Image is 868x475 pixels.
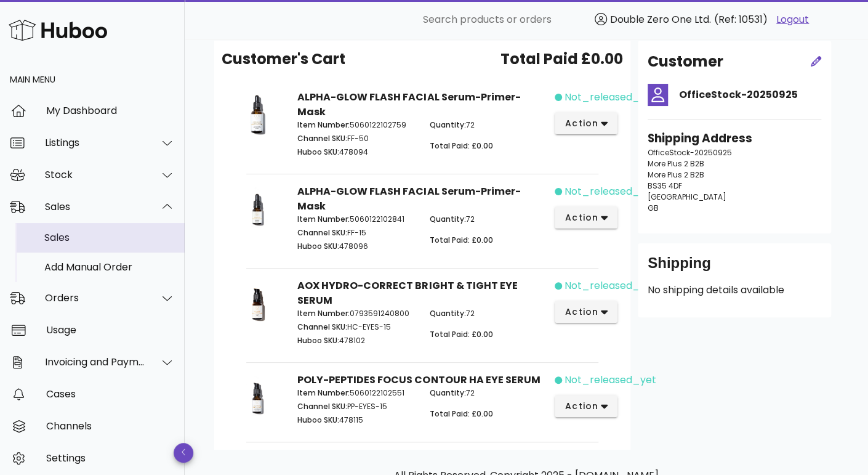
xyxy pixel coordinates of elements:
[297,133,415,144] p: FF-50
[297,388,350,398] span: Item Number:
[648,147,732,158] span: OfficeStock-20250925
[44,261,175,273] div: Add Manual Order
[297,373,540,387] strong: POLY-PEPTIDES FOCUS CONTOUR HA EYE SERUM
[565,211,599,224] span: action
[297,147,415,158] p: 478094
[297,401,415,412] p: PP-EYES-15
[297,401,347,412] span: Channel SKU:
[231,373,283,424] img: Product Image
[297,120,415,131] p: 5060122102759
[297,214,415,225] p: 5060122102841
[648,253,821,283] div: Shipping
[555,206,618,229] button: action
[297,241,339,251] span: Huboo SKU:
[555,395,618,417] button: action
[297,133,347,144] span: Channel SKU:
[45,137,145,148] div: Listings
[297,322,347,332] span: Channel SKU:
[297,388,415,399] p: 5060122102551
[555,112,618,134] button: action
[46,105,175,116] div: My Dashboard
[297,335,415,346] p: 478102
[297,241,415,252] p: 478096
[297,335,339,346] span: Huboo SKU:
[430,120,547,131] p: 72
[297,214,350,224] span: Item Number:
[297,415,415,426] p: 478115
[648,158,704,169] span: More Plus 2 B2B
[648,51,723,73] h2: Customer
[297,415,339,425] span: Huboo SKU:
[430,120,466,130] span: Quantity:
[45,169,145,181] div: Stock
[565,373,656,388] span: not_released_yet
[565,306,599,319] span: action
[297,278,517,307] strong: AOX HYDRO-CORRECT BRIGHT & TIGHT EYE SERUM
[297,227,347,238] span: Channel SKU:
[430,308,547,319] p: 72
[648,192,726,202] span: [GEOGRAPHIC_DATA]
[430,388,466,398] span: Quantity:
[46,452,175,464] div: Settings
[45,292,145,304] div: Orders
[9,17,107,43] img: Huboo Logo
[231,90,283,141] img: Product Image
[430,408,493,419] span: Total Paid: £0.00
[297,120,350,130] span: Item Number:
[46,324,175,336] div: Usage
[46,420,175,432] div: Channels
[648,169,704,180] span: More Plus 2 B2B
[500,48,623,70] span: Total Paid £0.00
[430,140,493,151] span: Total Paid: £0.00
[430,388,547,399] p: 72
[565,278,656,293] span: not_released_yet
[297,308,415,319] p: 0793591240800
[297,90,520,119] strong: ALPHA-GLOW FLASH FACIAL Serum-Primer-Mask
[430,329,493,339] span: Total Paid: £0.00
[610,12,711,26] span: Double Zero One Ltd.
[297,227,415,238] p: FF-15
[565,400,599,413] span: action
[297,147,339,157] span: Huboo SKU:
[648,203,659,213] span: GB
[45,201,145,213] div: Sales
[679,87,821,102] h4: OfficeStock-20250925
[565,117,599,130] span: action
[648,283,821,298] p: No shipping details available
[430,214,466,224] span: Quantity:
[648,181,682,191] span: BS35 4DF
[430,235,493,245] span: Total Paid: £0.00
[565,184,656,199] span: not_released_yet
[430,308,466,319] span: Quantity:
[231,184,283,235] img: Product Image
[297,308,350,319] span: Item Number:
[46,388,175,400] div: Cases
[297,322,415,333] p: HC-EYES-15
[565,90,656,105] span: not_released_yet
[231,278,283,330] img: Product Image
[776,12,809,27] a: Logout
[430,214,547,225] p: 72
[222,48,345,70] span: Customer's Cart
[648,130,821,147] h3: Shipping Address
[714,12,768,26] span: (Ref: 10531)
[45,356,145,368] div: Invoicing and Payments
[297,184,520,213] strong: ALPHA-GLOW FLASH FACIAL Serum-Primer-Mask
[555,301,618,323] button: action
[44,232,175,243] div: Sales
